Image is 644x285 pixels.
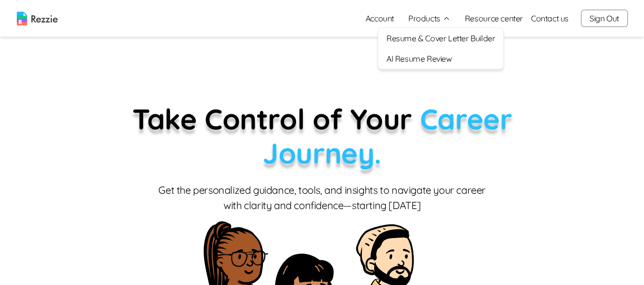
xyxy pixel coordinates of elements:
[17,12,58,25] img: logo
[378,28,503,48] a: Resume & Cover Letter Builder
[581,10,628,27] button: Sign Out
[465,12,523,24] a: Resource center
[263,101,512,171] span: Career Journey.
[157,183,488,213] p: Get the personalized guidance, tools, and insights to navigate your career with clarity and confi...
[80,102,564,170] p: Take Control of Your
[378,48,503,69] a: AI Resume Review
[408,12,451,24] button: Products
[357,8,402,29] a: Account
[531,12,569,24] a: Contact us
